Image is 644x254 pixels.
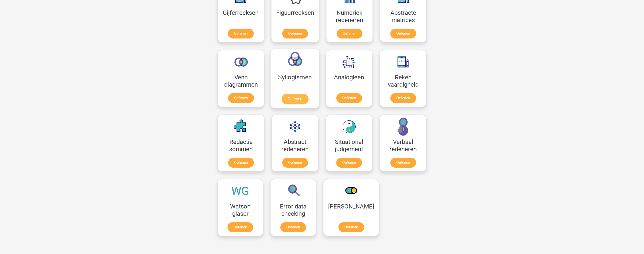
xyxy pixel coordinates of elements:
[390,158,416,168] a: Oefenen
[336,93,362,103] a: Oefenen
[336,158,362,168] a: Oefenen
[282,29,308,38] a: Oefenen
[282,158,308,168] a: Oefenen
[228,158,254,168] a: Oefenen
[338,222,364,232] a: Oefenen
[390,93,416,103] a: Oefenen
[280,222,306,232] a: Oefenen
[390,29,416,38] a: Oefenen
[337,29,362,38] a: Oefenen
[228,93,254,103] a: Oefenen
[282,94,308,104] a: Oefenen
[228,222,253,232] a: Oefenen
[228,29,254,38] a: Oefenen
